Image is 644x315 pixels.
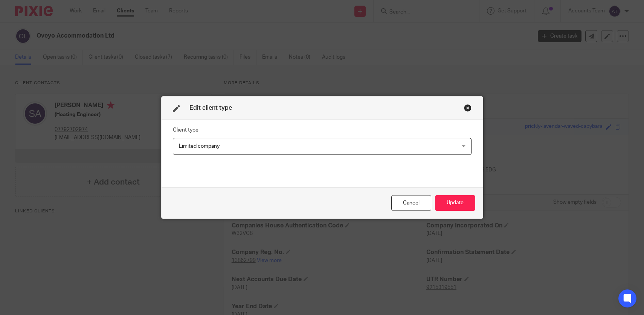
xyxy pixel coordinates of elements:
[189,105,232,111] span: Edit client type
[464,104,472,112] div: Close this dialog window
[173,126,198,134] label: Client type
[179,144,220,149] span: Limited company
[391,195,431,211] div: Close this dialog window
[435,195,475,211] button: Update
